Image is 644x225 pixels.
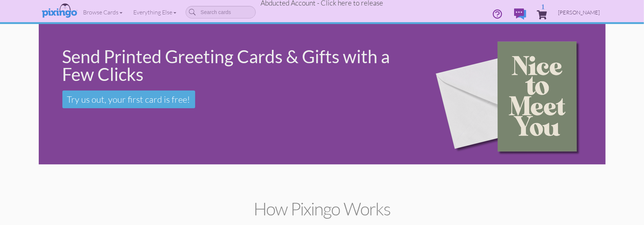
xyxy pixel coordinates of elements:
img: pixingo logo [40,2,79,20]
a: [PERSON_NAME] [553,3,606,22]
img: comments.svg [514,8,526,20]
a: Everything Else [128,3,182,21]
a: Try us out, your first card is free! [62,91,195,108]
img: 15b0954d-2d2f-43ee-8fdb-3167eb028af9.png [423,14,601,175]
div: Send Printed Greeting Cards & Gifts with a Few Clicks [62,48,411,83]
span: 1 [541,3,545,10]
h2: How Pixingo works [52,199,593,219]
a: Browse Cards [78,3,128,21]
input: Search cards [186,6,256,18]
a: 1 [537,3,547,25]
span: Try us out, your first card is free! [67,94,190,105]
span: [PERSON_NAME] [558,9,600,16]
